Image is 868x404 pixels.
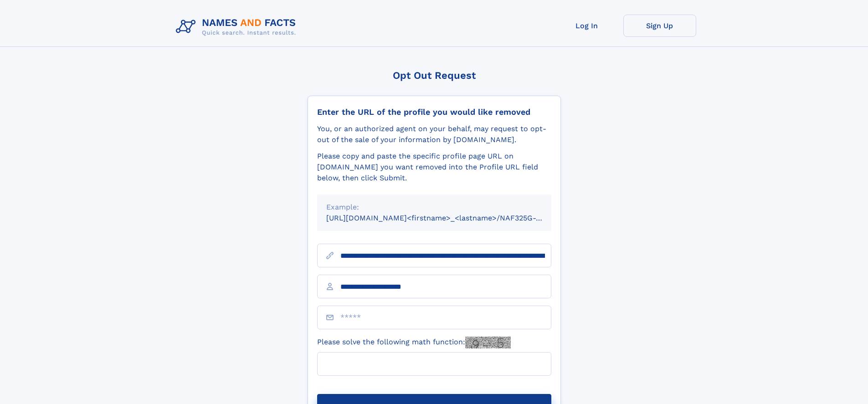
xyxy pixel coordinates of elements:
[550,15,623,37] a: Log In
[326,214,569,222] small: [URL][DOMAIN_NAME]<firstname>_<lastname>/NAF325G-xxxxxxxx
[317,151,551,184] div: Please copy and paste the specific profile page URL on [DOMAIN_NAME] you want removed into the Pr...
[172,15,303,39] img: Logo Names and Facts
[317,107,551,117] div: Enter the URL of the profile you would like removed
[326,202,542,213] div: Example:
[623,15,696,37] a: Sign Up
[317,337,511,348] label: Please solve the following math function:
[317,123,551,145] div: You, or an authorized agent on your behalf, may request to opt-out of the sale of your informatio...
[308,70,561,81] div: Opt Out Request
